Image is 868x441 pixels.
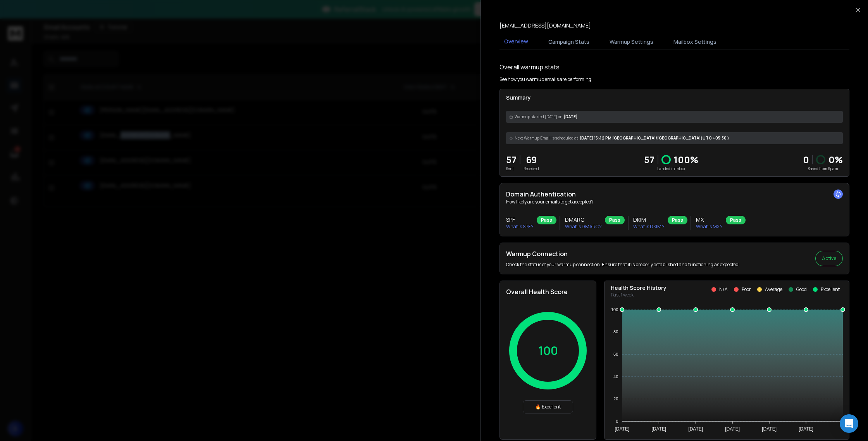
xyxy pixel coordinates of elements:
div: 🔥 Excellent [523,400,573,413]
p: 100 % [674,153,698,166]
button: Warmup Settings [605,33,658,50]
p: What is DKIM ? [633,224,665,230]
div: Open Intercom Messenger [840,414,858,433]
tspan: 20 [613,396,618,401]
p: What is DMARC ? [565,224,602,230]
div: [DATE] 15:42 PM [GEOGRAPHIC_DATA]/[GEOGRAPHIC_DATA] (UTC +05:30 ) [506,132,843,144]
p: Health Score History [611,284,666,292]
p: 57 [644,153,654,166]
p: Past 1 week [611,292,666,298]
button: Campaign Stats [544,33,594,50]
tspan: 0 [616,419,618,424]
tspan: 80 [613,329,618,334]
p: What is MX ? [696,224,723,230]
p: 0 % [828,153,843,166]
p: Received [524,166,539,172]
p: Check the status of your warmup connection. Ensure that it is properly established and functionin... [506,262,740,268]
p: See how you warmup emails are performing [499,76,591,83]
p: [EMAIL_ADDRESS][DOMAIN_NAME] [499,22,591,29]
tspan: [DATE] [799,426,813,432]
div: Pass [668,216,687,224]
tspan: [DATE] [762,426,777,432]
p: Excellent [821,286,840,293]
h1: Overall warmup stats [499,62,560,72]
div: Pass [605,216,625,224]
strong: 0 [803,153,809,166]
tspan: [DATE] [725,426,740,432]
h3: DMARC [565,216,602,224]
p: N/A [719,286,728,293]
h3: SPF [506,216,534,224]
h2: Overall Health Score [506,287,590,296]
div: [DATE] [506,111,843,123]
button: Overview [499,33,533,51]
p: 57 [506,153,517,166]
tspan: 40 [613,374,618,379]
tspan: [DATE] [615,426,629,432]
span: Warmup started [DATE] on [515,114,562,120]
tspan: [DATE] [651,426,666,432]
tspan: 60 [613,352,618,357]
h2: Domain Authentication [506,189,843,199]
p: 100 [538,344,558,358]
button: Active [815,251,843,266]
button: Mailbox Settings [669,33,721,50]
h3: MX [696,216,723,224]
div: Pass [726,216,746,224]
p: How likely are your emails to get accepted? [506,199,843,205]
p: Sent [506,166,517,172]
h2: Warmup Connection [506,249,740,258]
p: Good [796,286,807,293]
p: Summary [506,94,843,102]
p: Saved from Spam [803,166,843,172]
tspan: [DATE] [688,426,703,432]
h3: DKIM [633,216,665,224]
div: Pass [537,216,556,224]
p: Average [765,286,782,293]
tspan: 100 [611,307,618,312]
p: Landed in Inbox [644,166,698,172]
p: 69 [524,153,539,166]
p: What is SPF ? [506,224,534,230]
p: Poor [742,286,751,293]
span: Next Warmup Email is scheduled at [515,135,578,141]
